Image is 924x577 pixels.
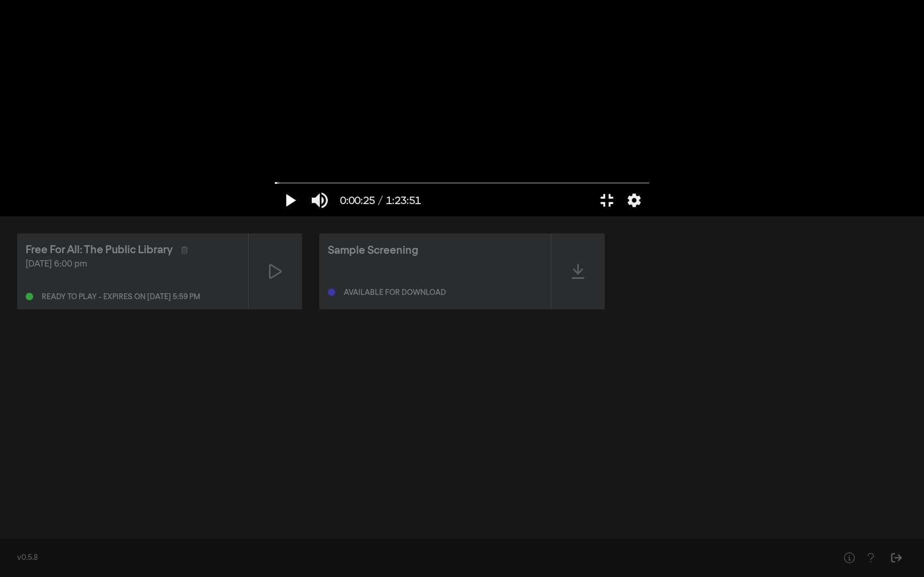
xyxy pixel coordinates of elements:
[42,293,200,301] div: Ready to play - expires on [DATE] 5:59 pm
[26,242,173,258] div: Free For All: The Public Library
[275,184,305,216] button: Play
[622,184,646,216] button: More settings
[17,552,817,564] div: v0.5.8
[860,547,881,568] button: Help
[335,184,426,216] button: 0:00:25 / 1:23:51
[838,547,860,568] button: Help
[592,184,622,216] button: Exit full screen
[305,184,335,216] button: Mute
[328,243,418,259] div: Sample Screening
[344,289,446,297] div: Available for download
[26,258,240,271] div: [DATE] 6:00 pm
[885,547,907,568] button: Sign Out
